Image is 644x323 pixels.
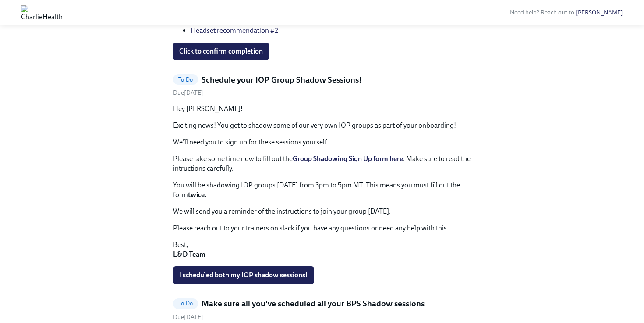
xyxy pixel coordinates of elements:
[510,9,623,16] span: Need help? Reach out to
[173,223,471,233] p: Please reach out to your trainers on slack if you have any questions or need any help with this.
[173,300,198,307] span: To Do
[173,313,203,321] span: Wednesday, August 27th 2025, 11:00 pm
[173,266,314,284] button: I scheduled both my IOP shadow sessions!
[173,180,471,200] p: You will be shadowing IOP groups [DATE] from 3pm to 5pm MT. This means you must fill out the form
[191,26,278,35] a: Headset recommendation #2
[191,17,278,25] a: Headset recommendation #1
[173,121,471,130] p: Exciting news! You get to shadow some of our very own IOP groups as part of your onboarding!
[173,137,471,147] p: We'll need you to sign up for these sessions yourself.
[173,240,471,259] p: Best,
[188,190,207,199] strong: twice.
[293,154,403,163] a: Group Shadowing Sign Up form here
[202,74,362,86] h5: Schedule your IOP Group Shadow Sessions!
[173,298,471,321] a: To DoMake sure all you've scheduled all your BPS Shadow sessionsDue[DATE]
[173,250,205,258] strong: L&D Team
[173,207,471,216] p: We will send you a reminder of the instructions to join your group [DATE].
[21,5,63,19] img: CharlieHealth
[173,74,471,97] a: To DoSchedule your IOP Group Shadow Sessions!Due[DATE]
[173,76,198,83] span: To Do
[576,9,623,16] a: [PERSON_NAME]
[202,298,425,309] h5: Make sure all you've scheduled all your BPS Shadow sessions
[173,43,269,60] button: Click to confirm completion
[179,47,263,56] span: Click to confirm completion
[173,104,471,114] p: Hey [PERSON_NAME]!
[179,271,308,280] span: I scheduled both my IOP shadow sessions!
[173,89,203,97] span: Tuesday, August 26th 2025, 8:00 am
[173,154,471,173] p: Please take some time now to fill out the . Make sure to read the intructions carefully.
